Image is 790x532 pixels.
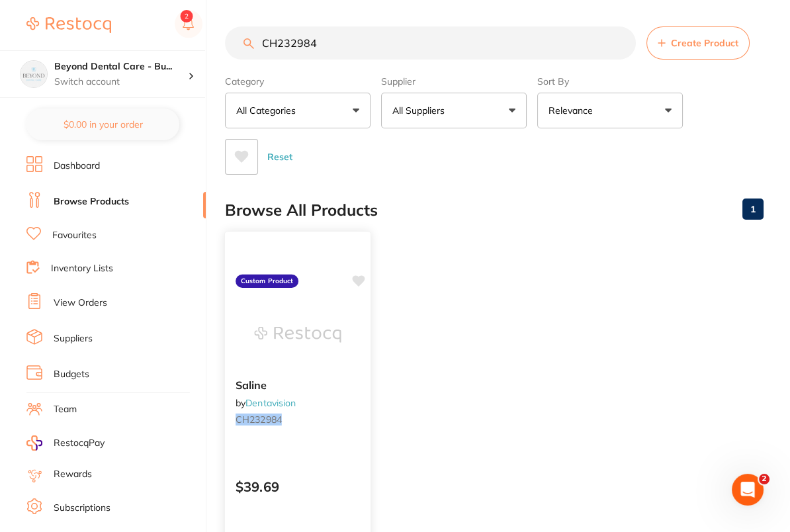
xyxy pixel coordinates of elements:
a: Subscriptions [54,502,110,515]
em: CH232984 [236,413,282,425]
a: Dentavision [245,397,296,409]
button: Create Product [646,26,750,60]
h4: Beyond Dental Care - Burpengary [54,60,188,73]
a: Favourites [52,229,97,242]
img: RestocqPay [26,435,42,451]
span: RestocqPay [54,437,105,450]
p: Relevance [549,104,598,117]
button: Reset [263,139,296,175]
p: Switch account [54,75,188,89]
button: Relevance [537,93,683,128]
a: Suppliers [54,332,93,345]
a: Team [54,403,77,416]
a: Restocq Logo [26,10,111,40]
a: Dashboard [54,159,100,173]
a: RestocqPay [26,435,105,451]
p: All Suppliers [392,104,450,117]
label: Sort By [537,75,683,87]
a: 1 [742,196,764,222]
label: Supplier [381,75,527,87]
img: Saline [254,301,341,368]
p: All Categories [236,104,301,117]
a: Rewards [54,468,92,481]
input: Search Products [225,26,636,60]
h2: Browse All Products [225,201,378,220]
a: Budgets [54,368,89,381]
img: Restocq Logo [26,17,111,33]
a: Browse Products [54,195,129,208]
button: All Categories [225,93,371,128]
iframe: Intercom live chat [732,474,764,506]
a: Inventory Lists [51,262,113,275]
p: $39.69 [236,479,360,494]
span: 2 [759,474,769,484]
span: Saline [236,378,267,391]
b: Saline [236,378,360,391]
button: $0.00 in your order [26,109,179,140]
a: View Orders [54,296,107,310]
label: Custom Product [236,275,298,288]
img: Beyond Dental Care - Burpengary [21,61,47,87]
button: All Suppliers [381,93,527,128]
label: Category [225,75,371,87]
span: by [236,397,296,409]
span: Create Product [671,38,738,48]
